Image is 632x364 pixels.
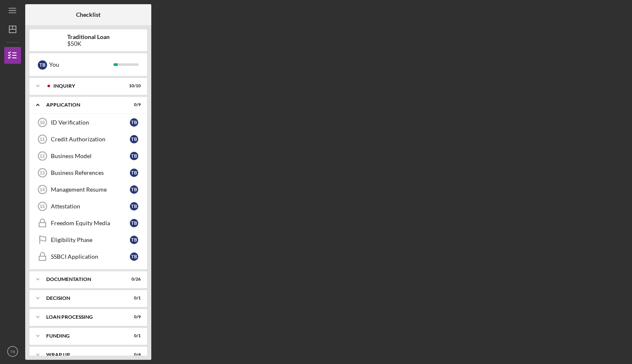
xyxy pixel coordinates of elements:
[39,204,45,209] tspan: 15
[34,215,143,231] a: Freedom Equity MediaTB
[130,219,138,227] div: T B
[39,187,45,192] tspan: 14
[46,102,120,107] div: Application
[34,114,143,131] a: 10ID VerificationTB
[51,119,130,126] div: ID Verification
[34,181,143,198] a: 14Management ResumeTB
[76,11,100,18] b: Checklist
[130,252,138,261] div: T B
[34,148,143,164] a: 12Business ModelTB
[34,248,143,265] a: SSBCI ApplicationTB
[130,135,138,143] div: T B
[67,40,110,47] div: $50K
[130,169,138,177] div: T B
[46,315,120,320] div: Loan Processing
[130,202,138,211] div: T B
[46,352,120,357] div: Wrap up
[126,296,141,301] div: 0 / 1
[130,118,138,127] div: T B
[53,83,120,88] div: Inquiry
[51,136,130,143] div: Credit Authorization
[34,231,143,248] a: Eligibility PhaseTB
[126,102,141,107] div: 0 / 9
[39,153,45,159] tspan: 12
[126,83,141,88] div: 10 / 10
[130,185,138,194] div: T B
[46,296,120,301] div: Decision
[126,315,141,320] div: 0 / 9
[34,131,143,148] a: 11Credit AuthorizationTB
[38,60,47,70] div: T B
[126,333,141,338] div: 0 / 1
[67,34,110,40] b: Traditional Loan
[39,170,45,175] tspan: 13
[51,169,130,176] div: Business References
[51,186,130,193] div: Management Resume
[130,152,138,160] div: T B
[126,277,141,282] div: 0 / 26
[51,237,130,243] div: Eligibility Phase
[126,352,141,357] div: 0 / 4
[46,277,120,282] div: Documentation
[51,153,130,159] div: Business Model
[51,253,130,260] div: SSBCI Application
[34,198,143,215] a: 15AttestationTB
[49,57,113,72] div: You
[130,236,138,244] div: T B
[34,164,143,181] a: 13Business ReferencesTB
[10,349,15,354] text: TB
[51,220,130,226] div: Freedom Equity Media
[46,333,120,338] div: Funding
[39,120,45,125] tspan: 10
[4,343,21,360] button: TB
[51,203,130,210] div: Attestation
[39,137,45,142] tspan: 11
